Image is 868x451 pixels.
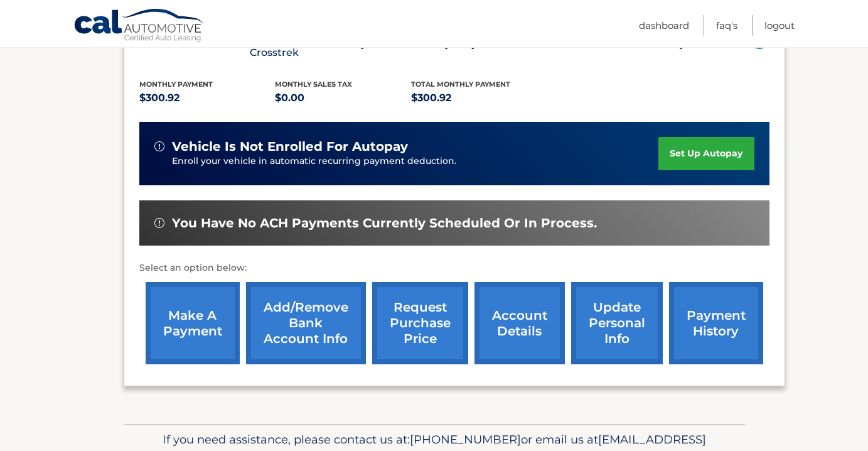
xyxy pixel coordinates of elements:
a: FAQ's [716,15,737,36]
p: $0.00 [275,89,411,107]
a: Dashboard [639,15,689,36]
img: alert-white.svg [154,218,164,228]
a: Cal Automotive [73,8,205,45]
img: alert-white.svg [154,141,164,151]
a: Logout [764,15,795,36]
p: $300.92 [411,89,547,107]
a: request purchase price [372,282,468,364]
a: Add/Remove bank account info [246,282,366,364]
span: vehicle is not enrolled for autopay [172,139,408,155]
a: set up autopay [658,137,754,170]
span: You have no ACH payments currently scheduled or in process. [172,215,597,231]
p: $300.92 [139,89,276,107]
span: Monthly Payment [139,80,213,89]
a: payment history [669,282,763,364]
p: Select an option below: [139,261,769,276]
span: Monthly sales Tax [275,80,352,89]
span: [PHONE_NUMBER] [410,432,521,447]
a: account details [474,282,565,364]
span: Total Monthly Payment [411,80,510,89]
a: make a payment [146,282,240,364]
p: Enroll your vehicle in automatic recurring payment deduction. [172,155,659,168]
a: update personal info [571,282,663,364]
